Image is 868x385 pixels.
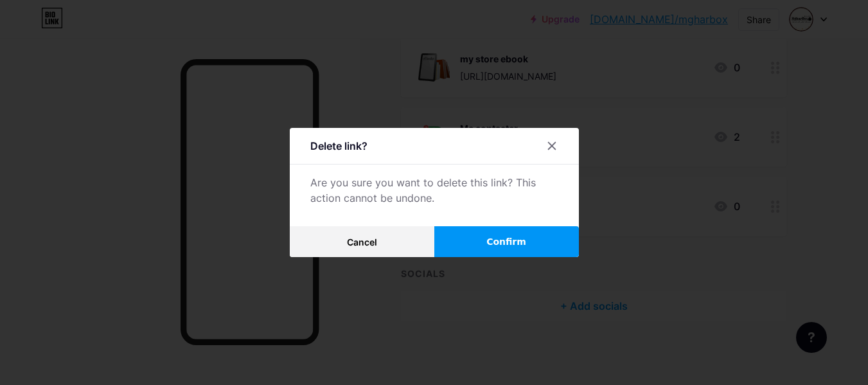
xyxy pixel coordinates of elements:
span: Cancel [347,237,377,247]
span: Confirm [486,235,526,249]
div: Delete link? [310,138,368,154]
div: Are you sure you want to delete this link? This action cannot be undone. [310,175,558,206]
button: Confirm [434,226,579,257]
button: Cancel [290,226,434,257]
